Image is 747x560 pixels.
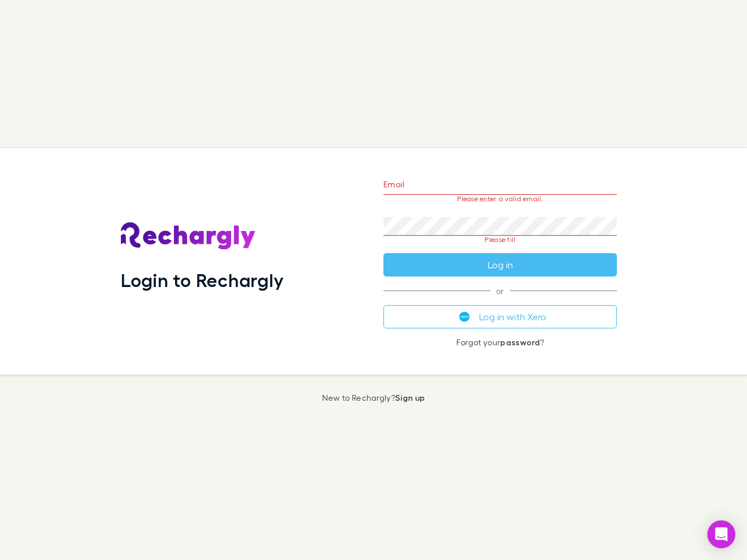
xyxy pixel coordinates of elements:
span: or [383,290,617,291]
div: Open Intercom Messenger [707,520,735,548]
h1: Login to Rechargly [121,269,284,291]
img: Rechargly's Logo [121,222,256,250]
p: Forgot your ? [383,338,617,347]
p: Please enter a valid email. [383,195,617,203]
p: Please fill [383,236,617,244]
button: Log in [383,253,617,276]
img: Xero's logo [459,311,470,322]
a: Sign up [395,393,425,402]
button: Log in with Xero [383,305,617,328]
p: New to Rechargly? [322,393,425,402]
a: password [500,337,540,347]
